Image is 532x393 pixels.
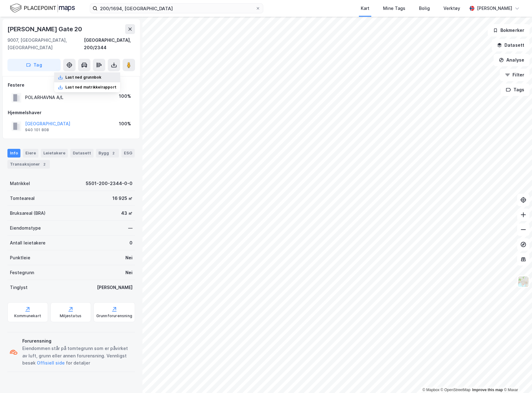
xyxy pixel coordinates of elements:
div: Info [7,149,20,158]
div: Last ned matrikkelrapport [65,85,116,90]
button: Datasett [492,39,530,51]
div: Kontrollprogram for chat [501,363,532,393]
div: Mine Tags [383,5,405,12]
div: Tinglyst [10,284,28,291]
div: 100% [119,93,131,100]
div: 9007, [GEOGRAPHIC_DATA], [GEOGRAPHIC_DATA] [7,37,84,51]
div: Verktøy [443,5,460,12]
div: Bolig [419,5,430,12]
button: Filter [500,69,530,81]
div: [PERSON_NAME] Gate 20 [7,24,83,34]
div: Bygg [96,149,119,158]
div: Leietakere [41,149,68,158]
div: Matrikkel [10,180,30,187]
div: — [128,224,133,232]
div: 2 [110,150,116,156]
div: 0 [129,239,133,247]
div: Bruksareal (BRA) [10,209,46,217]
div: Hjemmelshaver [8,109,135,116]
iframe: Chat Widget [501,363,532,393]
div: Kart [361,5,369,12]
div: Eiendomstype [10,224,41,232]
div: [GEOGRAPHIC_DATA], 200/2344 [84,37,135,51]
div: Last ned grunnbok [65,75,101,80]
div: [PERSON_NAME] [477,5,512,12]
div: Punktleie [10,254,30,261]
div: 100% [119,120,131,127]
div: Kommunekart [14,313,41,318]
div: POLARHAVNA A/L [25,94,63,101]
div: Festegrunn [10,269,34,276]
a: OpenStreetMap [441,388,471,392]
button: Tag [7,59,61,71]
div: 5501-200-2344-0-0 [86,180,133,187]
a: Improve this map [472,388,503,392]
div: Forurensning [22,337,133,345]
div: Transaksjoner [7,160,50,169]
div: Festere [8,81,135,89]
div: Eiendommen står på tomtegrunn som er påvirket av luft, grunn eller annen forurensning. Vennligst ... [22,345,133,367]
div: 16 925 ㎡ [112,195,133,202]
div: [PERSON_NAME] [97,284,133,291]
button: Analyse [494,54,530,66]
button: Tags [501,84,530,96]
div: Nei [125,254,133,261]
input: Søk på adresse, matrikkel, gårdeiere, leietakere eller personer [98,4,255,13]
div: 2 [41,161,47,167]
a: Mapbox [422,388,439,392]
div: Datasett [70,149,94,158]
img: Z [517,276,529,287]
div: Eiere [23,149,38,158]
div: Grunnforurensning [96,313,132,318]
div: Tomteareal [10,195,35,202]
div: Nei [125,269,133,276]
div: 940 101 808 [25,127,49,132]
div: Antall leietakere [10,239,46,247]
div: Miljøstatus [60,313,81,318]
div: ESG [121,149,135,158]
button: Bokmerker [488,24,530,37]
div: 43 ㎡ [121,209,133,217]
img: logo.f888ab2527a4732fd821a326f86c7f29.svg [10,3,75,14]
